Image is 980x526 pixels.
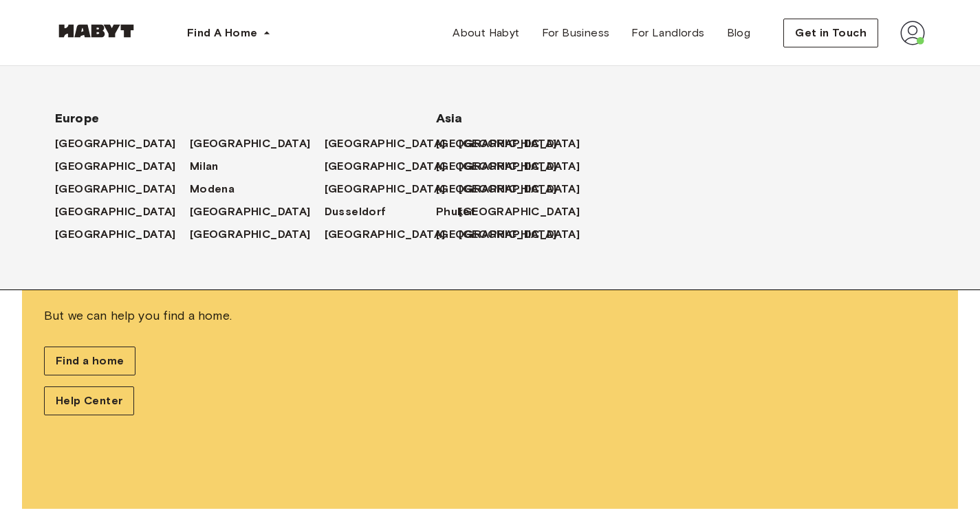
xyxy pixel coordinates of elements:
a: Find a home [44,347,135,375]
span: Modena [190,181,235,197]
span: For Landlords [631,25,704,41]
span: Blog [727,25,751,41]
a: [GEOGRAPHIC_DATA] [459,135,594,152]
a: Help Center [44,386,134,415]
span: [GEOGRAPHIC_DATA] [436,181,557,197]
span: [GEOGRAPHIC_DATA] [190,135,311,152]
a: [GEOGRAPHIC_DATA] [190,135,325,152]
a: [GEOGRAPHIC_DATA] [459,204,594,220]
span: [GEOGRAPHIC_DATA] [436,135,557,152]
span: Dusseldorf [325,204,386,220]
a: Phuket [436,204,489,220]
a: Blog [716,19,762,47]
span: [GEOGRAPHIC_DATA] [55,158,176,175]
span: [GEOGRAPHIC_DATA] [55,226,176,243]
span: But we can help you find a home. [44,307,936,325]
span: Europe [55,110,392,127]
a: [GEOGRAPHIC_DATA] [55,135,190,152]
span: Find a home [56,353,124,369]
button: Find A Home [176,19,282,47]
span: [GEOGRAPHIC_DATA] [190,204,311,220]
a: About Habyt [442,19,530,47]
a: [GEOGRAPHIC_DATA] [459,226,594,243]
span: Asia [436,110,545,127]
a: Modena [190,181,248,197]
a: [GEOGRAPHIC_DATA] [190,204,325,220]
a: [GEOGRAPHIC_DATA] [436,158,571,175]
a: [GEOGRAPHIC_DATA] [325,226,459,243]
span: [GEOGRAPHIC_DATA] [325,226,446,243]
span: [GEOGRAPHIC_DATA] [55,204,176,220]
span: [GEOGRAPHIC_DATA] [190,226,311,243]
button: Get in Touch [783,19,878,47]
img: avatar [900,21,925,45]
a: Milan [190,158,232,175]
a: For Landlords [620,19,715,47]
a: [GEOGRAPHIC_DATA] [325,158,459,175]
a: [GEOGRAPHIC_DATA] [55,158,190,175]
a: [GEOGRAPHIC_DATA] [325,181,459,197]
span: [GEOGRAPHIC_DATA] [325,135,446,152]
span: Milan [190,158,219,175]
a: [GEOGRAPHIC_DATA] [55,181,190,197]
a: [GEOGRAPHIC_DATA] [325,135,459,152]
span: [GEOGRAPHIC_DATA] [436,158,557,175]
a: [GEOGRAPHIC_DATA] [55,226,190,243]
a: For Business [531,19,621,47]
span: [GEOGRAPHIC_DATA] [55,135,176,152]
a: [GEOGRAPHIC_DATA] [55,204,190,220]
span: Get in Touch [795,25,867,41]
span: For Business [542,25,610,41]
a: [GEOGRAPHIC_DATA] [459,181,594,197]
a: [GEOGRAPHIC_DATA] [436,181,571,197]
span: [GEOGRAPHIC_DATA] [55,181,176,197]
span: Help Center [56,393,122,409]
span: [GEOGRAPHIC_DATA] [325,181,446,197]
span: Phuket [436,204,475,220]
span: [GEOGRAPHIC_DATA] [436,226,557,243]
span: [GEOGRAPHIC_DATA] [459,204,580,220]
span: About Habyt [453,25,519,41]
a: [GEOGRAPHIC_DATA] [190,226,325,243]
span: Find A Home [187,25,257,41]
span: [GEOGRAPHIC_DATA] [325,158,446,175]
a: [GEOGRAPHIC_DATA] [436,226,571,243]
a: [GEOGRAPHIC_DATA] [436,135,571,152]
a: Dusseldorf [325,204,400,220]
img: Habyt [55,24,138,38]
a: [GEOGRAPHIC_DATA] [459,158,594,175]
